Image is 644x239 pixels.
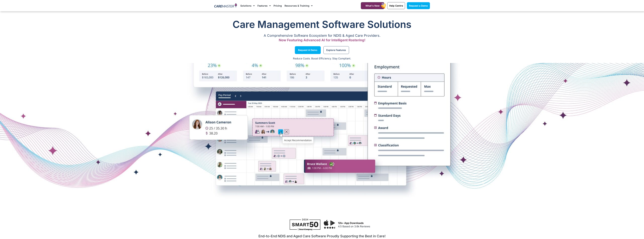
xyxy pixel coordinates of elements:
a: Request a Demo [407,2,430,9]
img: CareMaster Logo [214,3,237,8]
span: Now Featuring Advanced AI for Intelligent Rostering! [279,38,365,42]
a: What's New [361,2,384,9]
span: Request a Demo [409,4,428,7]
p: 4.5 Based on 3.6k Reviews [338,225,428,229]
span: Explore Features [326,49,346,51]
p: Reduce Costs. Boost Efficiency. Stay Compliant. [2,57,642,61]
span: Help Centre [389,4,403,7]
h2: End-to-End NDIS and Aged Care Software Proudly Supporting the Best in Care! [216,234,428,238]
span: What's New [365,4,380,7]
h1: Care Management Software Solutions [214,18,430,31]
p: A Comprehensive Software Ecosystem for NDIS & Aged Care Providers. [214,35,430,37]
a: Help Centre [387,2,405,9]
h3: 12k+ App Downloads [338,222,428,225]
span: Request a Demo [298,49,317,51]
a: Explore Features [323,46,349,54]
a: Request a Demo [295,46,321,54]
